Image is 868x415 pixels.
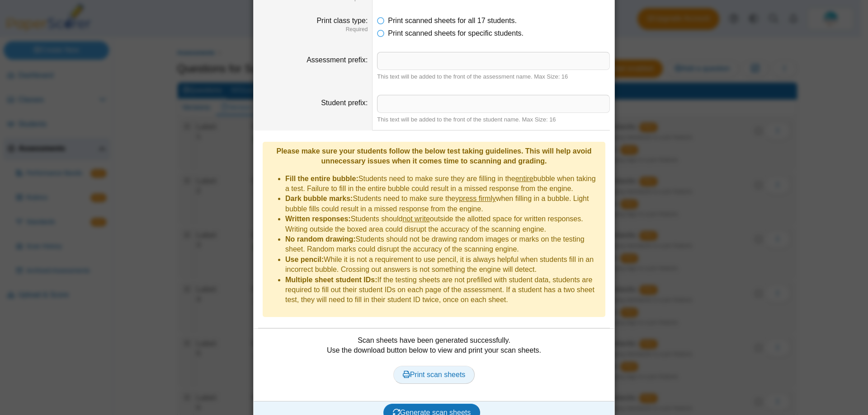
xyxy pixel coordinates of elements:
[377,116,610,124] div: This text will be added to the front of the student name. Max Size: 16
[388,29,524,37] span: Print scanned sheets for specific students.
[258,26,368,33] dfn: Required
[321,99,368,107] label: Student prefix
[285,275,601,305] li: If the testing sheets are not prefilled with student data, students are required to fill out thei...
[515,175,533,182] u: entire
[285,194,601,214] li: Students need to make sure they when filling in a bubble. Light bubble fills could result in a mi...
[285,175,359,182] b: Fill the entire bubble:
[393,366,475,384] a: Print scan sheets
[285,195,353,202] b: Dark bubble marks:
[307,56,368,64] label: Assessment prefix
[276,147,591,165] b: Please make sure your students follow the below test taking guidelines. This will help avoid unne...
[388,17,517,24] span: Print scanned sheets for all 17 students.
[258,336,610,394] div: Scan sheets have been generated successfully. Use the download button below to view and print you...
[285,174,601,194] li: Students need to make sure they are filling in the bubble when taking a test. Failure to fill in ...
[316,17,368,24] label: Print class type
[459,195,496,202] u: press firmly
[285,234,601,255] li: Students should not be drawing random images or marks on the testing sheet. Random marks could di...
[402,215,429,223] u: not write
[377,73,610,81] div: This text will be added to the front of the assessment name. Max Size: 16
[285,256,324,263] b: Use pencil:
[285,235,356,243] b: No random drawing:
[403,371,466,378] span: Print scan sheets
[285,215,351,223] b: Written responses:
[285,255,601,275] li: While it is not a requirement to use pencil, it is always helpful when students fill in an incorr...
[285,214,601,234] li: Students should outside the allotted space for written responses. Writing outside the boxed area ...
[285,276,377,284] b: Multiple sheet student IDs:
